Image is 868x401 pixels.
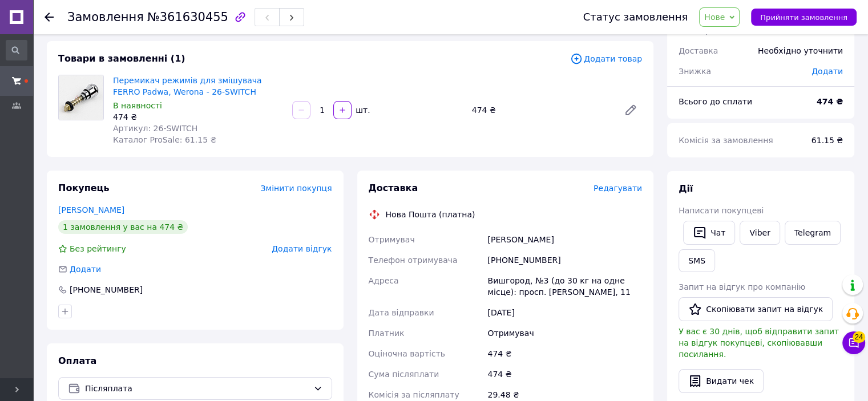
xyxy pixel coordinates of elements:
[842,331,865,354] button: Чат з покупцем24
[619,99,642,121] a: Редагувати
[369,329,405,338] span: Платник
[679,206,764,215] span: Написати покупцеві
[113,101,162,110] span: В наявності
[679,183,693,194] span: Дії
[760,13,847,22] span: Прийняти замовлення
[58,355,96,366] span: Оплата
[679,97,752,106] span: Всього до сплати
[68,284,144,295] div: [PHONE_NUMBER]
[817,97,843,106] b: 474 ₴
[272,244,332,253] span: Додати відгук
[785,221,841,245] a: Telegram
[751,38,850,63] div: Необхідно уточнити
[485,364,644,384] div: 474 ₴
[369,370,439,379] span: Сума післяплати
[485,323,644,343] div: Отримувач
[45,11,54,23] div: Повернутися назад
[70,244,126,253] span: Без рейтингу
[353,104,371,116] div: шт.
[679,369,764,393] button: Видати чек
[812,136,843,145] span: 61.15 ₴
[485,250,644,270] div: [PHONE_NUMBER]
[369,390,459,399] span: Комісія за післяплату
[369,235,415,244] span: Отримувач
[485,229,644,250] div: [PERSON_NAME]
[383,209,478,220] div: Нова Пошта (платна)
[679,26,710,35] span: 1 товар
[570,52,642,65] span: Додати товар
[369,349,445,358] span: Оціночна вартість
[679,297,833,321] button: Скопіювати запит на відгук
[369,183,418,193] span: Доставка
[679,46,718,55] span: Доставка
[58,53,185,64] span: Товари в замовленні (1)
[679,136,773,145] span: Комісія за замовлення
[369,256,458,265] span: Телефон отримувача
[485,302,644,323] div: [DATE]
[679,327,839,359] span: У вас є 30 днів, щоб відправити запит на відгук покупцеві, скопіювавши посилання.
[261,184,332,193] span: Змінити покупця
[683,221,735,245] button: Чат
[58,205,124,214] a: [PERSON_NAME]
[113,111,283,123] div: 474 ₴
[67,10,144,24] span: Замовлення
[704,13,725,22] span: Нове
[70,265,101,274] span: Додати
[113,124,197,133] span: Артикул: 26-SWITCH
[679,249,715,272] button: SMS
[583,11,688,23] div: Статус замовлення
[85,382,309,395] span: Післяплата
[113,135,216,144] span: Каталог ProSale: 61.15 ₴
[369,308,434,317] span: Дата відправки
[812,67,843,76] span: Додати
[147,10,228,24] span: №361630455
[679,67,711,76] span: Знижка
[751,9,857,26] button: Прийняти замовлення
[58,220,188,234] div: 1 замовлення у вас на 474 ₴
[58,183,110,193] span: Покупець
[679,282,805,291] span: Запит на відгук про компанію
[467,102,615,118] div: 474 ₴
[853,331,865,343] span: 24
[740,221,780,245] a: Viber
[594,184,642,193] span: Редагувати
[485,270,644,302] div: Вишгород, №3 (до 30 кг на одне місце): просп. [PERSON_NAME], 11
[369,276,399,285] span: Адреса
[113,76,262,96] a: Перемикач режимів для змішувача FERRO Padwa, Werona - 26-SWITCH
[485,343,644,364] div: 474 ₴
[59,75,103,120] img: Перемикач режимів для змішувача FERRO Padwa, Werona - 26-SWITCH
